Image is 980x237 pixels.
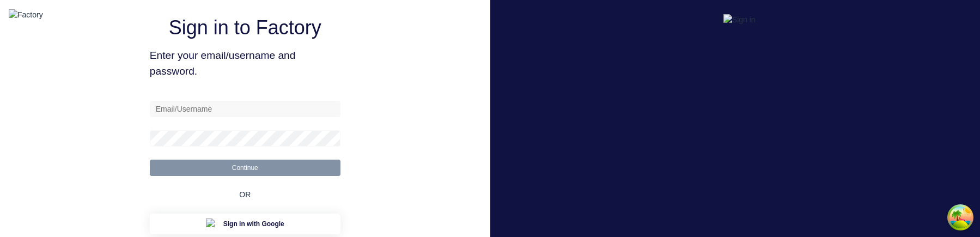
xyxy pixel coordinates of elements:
button: Google Sign inSign in with Google [150,214,340,234]
button: Open Tanstack query devtools [949,206,971,228]
img: Google Sign in [206,218,217,229]
span: Enter your email/username and password. [150,48,340,80]
button: Continue [150,160,340,176]
h1: Sign in to Factory [169,16,321,39]
input: Email/Username [150,101,340,117]
img: Factory [9,9,43,21]
span: Sign in with Google [223,219,284,229]
img: Sign in [723,14,756,26]
div: OR [239,176,251,214]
